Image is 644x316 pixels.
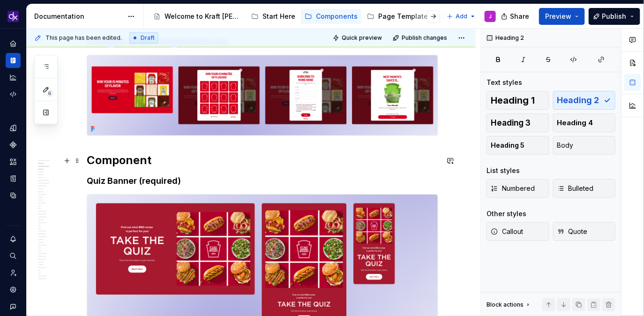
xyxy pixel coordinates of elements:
[487,78,522,87] div: Text styles
[150,9,246,24] a: Welcome to Kraft [PERSON_NAME]
[247,9,299,24] a: Start Here
[553,222,616,241] button: Quote
[557,227,588,236] span: Quote
[602,12,627,21] span: Publish
[539,8,585,25] button: Preview
[6,154,21,169] a: Assets
[378,12,432,21] div: Page Templates
[165,12,242,21] div: Welcome to Kraft [PERSON_NAME]
[402,34,447,42] span: Publish changes
[6,248,21,263] button: Search ⌘K
[487,91,549,110] button: Heading 1
[342,34,382,42] span: Quick preview
[6,137,21,152] a: Components
[491,118,531,128] span: Heading 3
[510,12,529,21] span: Share
[316,12,358,21] div: Components
[545,12,571,21] span: Preview
[444,10,479,23] button: Add
[46,90,53,97] span: 6
[487,209,526,218] div: Other styles
[553,179,616,198] button: Bulleted
[491,227,523,236] span: Callout
[491,96,535,105] span: Heading 1
[553,136,616,155] button: Body
[491,141,524,150] span: Heading 5
[330,31,386,45] button: Quick preview
[6,120,21,135] a: Design tokens
[6,171,21,186] a: Storybook stories
[141,34,155,42] span: Draft
[6,53,21,68] a: Documentation
[34,12,123,21] div: Documentation
[487,166,520,175] div: List styles
[6,282,21,297] a: Settings
[6,87,21,102] a: Code automation
[487,222,549,241] button: Callout
[6,188,21,203] a: Data sources
[262,12,295,21] div: Start Here
[87,55,438,135] img: 640cadf3-5ba8-4566-b0a5-43f6297807df.png
[553,113,616,132] button: Heading 4
[589,8,640,25] button: Publish
[491,184,535,193] span: Numbered
[487,136,549,155] button: Heading 5
[496,8,535,25] button: Share
[557,184,594,193] span: Bulleted
[301,9,361,24] a: Components
[6,70,21,85] a: Analytics
[6,232,21,247] button: Notifications
[487,301,524,308] div: Block actions
[6,36,21,51] a: Home
[87,175,438,187] h4: Quiz Banner (required)
[45,34,122,42] span: This page has been edited.
[456,13,467,20] span: Add
[390,31,451,45] button: Publish changes
[489,13,492,20] div: J
[7,11,19,22] img: 0784b2da-6f85-42e6-8793-4468946223dc.png
[557,141,574,150] span: Body
[150,7,442,26] div: Page tree
[363,9,435,24] a: Page Templates
[487,113,549,132] button: Heading 3
[87,153,438,168] h2: Component
[487,298,532,311] div: Block actions
[6,265,21,280] a: Invite team
[6,299,21,314] button: Contact support
[557,118,593,128] span: Heading 4
[487,179,549,198] button: Numbered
